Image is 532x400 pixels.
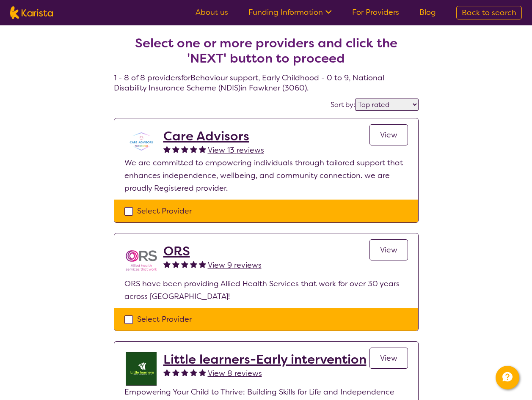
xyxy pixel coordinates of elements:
[208,368,262,378] span: View 8 reviews
[352,7,399,17] a: For Providers
[419,7,436,17] a: Blog
[369,124,408,145] a: View
[208,145,264,155] span: View 13 reviews
[163,129,264,144] a: Care Advisors
[380,245,397,255] span: View
[208,367,262,380] a: View 8 reviews
[369,239,408,260] a: View
[181,145,188,153] img: fullstar
[124,156,408,195] p: We are committed to empowering individuals through tailored support that enhances independence, w...
[208,259,262,271] a: View 9 reviews
[181,260,188,268] img: fullstar
[124,129,158,154] img: hzzveylctub6g19quzum.png
[199,260,206,268] img: fullstar
[380,130,397,140] span: View
[124,277,408,303] p: ORS have been providing Allied Health Services that work for over 30 years across [GEOGRAPHIC_DATA]!
[163,244,262,259] a: ORS
[10,6,53,19] img: Karista logo
[199,145,206,153] img: fullstar
[199,369,206,376] img: fullstar
[208,260,262,270] span: View 9 reviews
[124,244,158,277] img: nspbnteb0roocrxnmwip.png
[172,145,179,153] img: fullstar
[163,145,171,153] img: fullstar
[181,369,188,376] img: fullstar
[208,144,264,156] a: View 13 reviews
[172,369,179,376] img: fullstar
[456,6,522,19] a: Back to search
[331,100,355,109] label: Sort by:
[163,352,367,367] a: Little learners-Early intervention
[369,348,408,369] a: View
[163,369,171,376] img: fullstar
[172,260,179,268] img: fullstar
[114,15,419,93] h4: 1 - 8 of 8 providers for Behaviour support , Early Childhood - 0 to 9 , National Disability Insur...
[124,36,408,66] h2: Select one or more providers and click the 'NEXT' button to proceed
[190,260,197,268] img: fullstar
[248,7,332,17] a: Funding Information
[124,352,158,386] img: f55hkdaos5cvjyfbzwno.jpg
[163,260,171,268] img: fullstar
[462,8,516,18] span: Back to search
[496,366,519,389] button: Channel Menu
[196,7,228,17] a: About us
[190,145,197,153] img: fullstar
[380,353,397,363] span: View
[190,369,197,376] img: fullstar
